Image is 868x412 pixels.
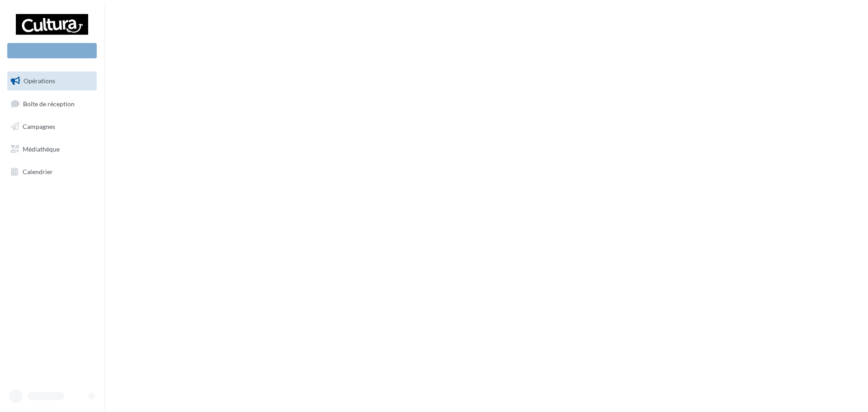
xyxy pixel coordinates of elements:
span: Calendrier [23,167,53,175]
div: Nouvelle campagne [7,43,97,58]
span: Campagnes [23,123,55,130]
a: Opérations [5,71,99,90]
a: Boîte de réception [5,94,99,114]
span: Boîte de réception [23,99,75,107]
a: Calendrier [5,162,99,181]
span: Opérations [24,77,55,85]
a: Médiathèque [5,140,99,159]
span: Médiathèque [23,145,60,153]
a: Campagnes [5,117,99,136]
